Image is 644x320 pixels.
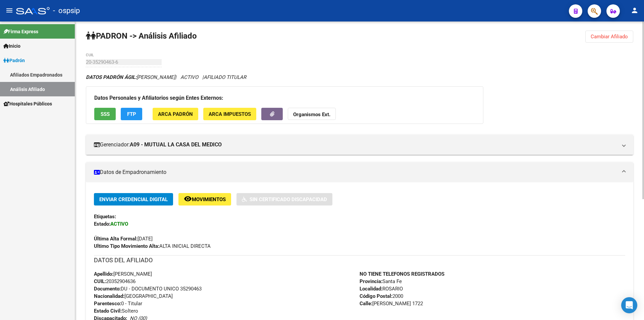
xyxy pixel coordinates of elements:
button: Organismos Ext. [288,108,336,120]
span: Enviar Credencial Digital [99,196,168,202]
i: | ACTIVO | [86,74,246,80]
strong: Código Postal: [360,293,392,299]
span: Cambiar Afiliado [591,34,628,40]
span: Hospitales Públicos [3,100,52,107]
strong: Estado Civil: [94,308,122,314]
button: Movimientos [178,193,231,205]
button: Sin Certificado Discapacidad [236,193,332,205]
mat-icon: remove_red_eye [184,195,192,203]
strong: Ultimo Tipo Movimiento Alta: [94,243,159,249]
mat-expansion-panel-header: Gerenciador:A09 - MUTUAL LA CASA DEL MEDICO [86,135,633,155]
strong: A09 - MUTUAL LA CASA DEL MEDICO [130,141,222,148]
span: 20352904636 [94,278,136,284]
mat-icon: person [631,6,639,14]
span: [PERSON_NAME] 1722 [360,301,423,307]
span: [DATE] [94,236,153,242]
strong: Última Alta Formal: [94,236,138,242]
span: DU - DOCUMENTO UNICO 35290463 [94,286,202,292]
mat-panel-title: Datos de Empadronamiento [94,169,617,176]
h3: DATOS DEL AFILIADO [94,256,625,265]
span: Inicio [3,42,20,50]
strong: Documento: [94,286,121,292]
span: Sin Certificado Discapacidad [250,196,327,202]
span: ARCA Padrón [158,111,193,117]
span: Firma Express [3,28,38,35]
strong: Calle: [360,301,372,307]
span: [GEOGRAPHIC_DATA] [94,293,173,299]
span: - ospsip [53,3,80,18]
span: 2000 [360,293,403,299]
strong: Etiquetas: [94,214,116,220]
span: Santa Fe [360,278,402,284]
button: FTP [121,108,142,120]
strong: Estado: [94,221,110,227]
button: ARCA Padrón [153,108,198,120]
button: Cambiar Afiliado [585,31,633,43]
span: SSS [101,111,110,117]
span: [PERSON_NAME] [94,271,152,277]
button: ARCA Impuestos [203,108,256,120]
mat-expansion-panel-header: Datos de Empadronamiento [86,162,633,182]
span: Soltero [94,308,138,314]
strong: Apellido: [94,271,113,277]
strong: DATOS PADRÓN ÁGIL: [86,74,137,80]
div: Open Intercom Messenger [621,297,637,313]
strong: CUIL: [94,278,106,284]
span: FTP [127,111,136,117]
strong: ACTIVO [110,221,128,227]
span: 0 - Titular [94,301,142,307]
span: ALTA INICIAL DIRECTA [94,243,211,249]
span: Padrón [3,57,25,64]
mat-icon: menu [5,6,13,14]
span: Movimientos [192,196,226,202]
mat-panel-title: Gerenciador: [94,141,617,148]
span: ARCA Impuestos [209,111,251,117]
strong: NO TIENE TELEFONOS REGISTRADOS [360,271,444,277]
span: AFILIADO TITULAR [204,74,246,80]
span: ROSARIO [360,286,403,292]
button: Enviar Credencial Digital [94,193,173,205]
strong: Organismos Ext. [293,111,330,118]
strong: Localidad: [360,286,382,292]
button: SSS [94,108,116,120]
strong: Provincia: [360,278,382,284]
strong: Nacionalidad: [94,293,124,299]
h3: Datos Personales y Afiliatorios según Entes Externos: [94,93,475,103]
strong: PADRON -> Análisis Afiliado [86,31,197,41]
strong: Parentesco: [94,301,121,307]
span: [PERSON_NAME] [86,74,175,80]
